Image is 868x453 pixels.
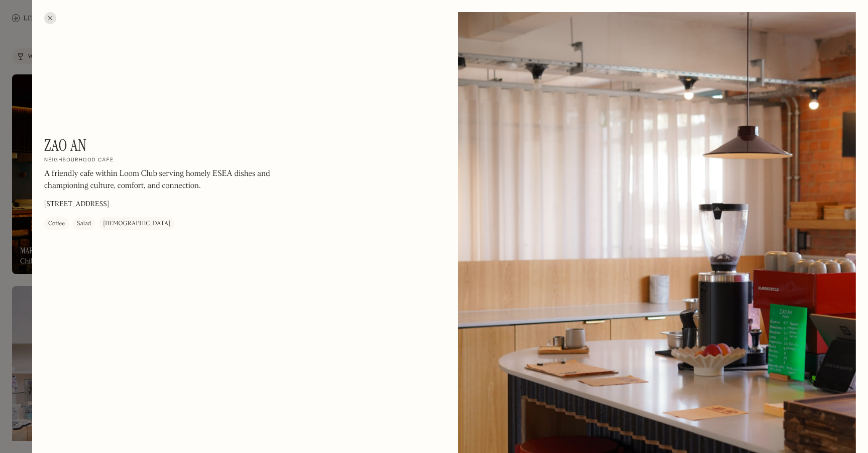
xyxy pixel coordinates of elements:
[44,200,109,210] p: [STREET_ADDRESS]
[44,168,315,193] p: A friendly cafe within Loom Club serving homely ESEA dishes and championing culture, comfort, and...
[44,136,87,155] h1: Zao An
[44,157,114,164] h2: Neighbourhood cafe
[77,219,91,229] div: Salad
[103,219,170,229] div: [DEMOGRAPHIC_DATA]
[48,219,65,229] div: Coffee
